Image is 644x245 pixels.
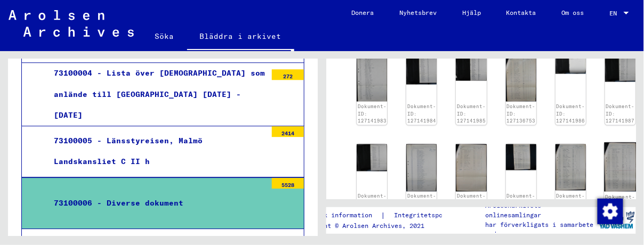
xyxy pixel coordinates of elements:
font: Donera [351,9,374,17]
img: 001.jpg [556,55,586,74]
img: 001.jpg [605,143,637,192]
div: Ändra samtycke [597,198,623,224]
font: Hjälp [462,9,481,17]
img: Arolsen_neg.svg [9,10,134,37]
font: | [381,210,386,220]
a: Dokument-ID: 127136756 [556,193,585,214]
font: Juridisk information [298,211,373,219]
img: 001.jpg [556,144,586,191]
img: 001.jpg [357,144,387,171]
a: Dokument-ID: 127141983 [358,103,387,124]
font: 73100004 - Lista över [DEMOGRAPHIC_DATA] som anlände till [GEOGRAPHIC_DATA] [DATE] - [DATE] [54,68,265,119]
img: 001.jpg [357,55,387,102]
font: Kontakta [506,9,536,17]
font: Integritetspolicy [395,211,458,219]
img: 001.jpg [406,144,437,192]
img: 001.jpg [456,55,486,81]
a: Dokument-ID: 127136754 [457,193,486,214]
a: Söka [142,23,187,49]
font: Söka [155,31,174,41]
font: Nyhetsbrev [399,9,437,17]
img: 001.jpg [506,144,536,170]
font: EN [610,9,617,17]
font: 73100006 - Diverse dokument [54,198,183,208]
a: Dokument-ID: 127136757 [605,194,635,215]
a: Dokument-ID: 127141987 [606,103,635,124]
img: 001.jpg [456,144,486,192]
a: Dokument-ID: 127136753 [506,103,535,124]
a: Dokument-ID: 127141989 [407,193,436,214]
a: Dokument-ID: 127141985 [457,103,486,124]
img: 001.jpg [506,55,536,102]
font: har förverkligats i samarbete med [485,220,593,238]
font: 73100005 - Länsstyreisen, Malmö Landskansliet C II h [54,136,203,166]
a: Integritetspolicy [386,210,471,221]
a: Dokument-ID: 127141988 [358,193,387,214]
font: 5528 [281,182,294,189]
img: 001.jpg [406,55,437,85]
font: Om oss [562,9,584,17]
a: Dokument-ID: 127141984 [407,103,436,124]
font: 2414 [281,130,294,137]
a: Dokument-ID: 127136755 [506,193,535,214]
img: 001.jpg [605,55,635,83]
a: Bläddra i arkivet [187,23,294,51]
font: Copyright © Arolsen Archives, 2021 [298,222,425,230]
font: Bläddra i arkivet [200,31,281,41]
img: Ändra samtycke [598,199,623,224]
a: Juridisk information [298,210,381,221]
font: 272 [283,73,293,80]
a: Dokument-ID: 127141986 [556,103,585,124]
